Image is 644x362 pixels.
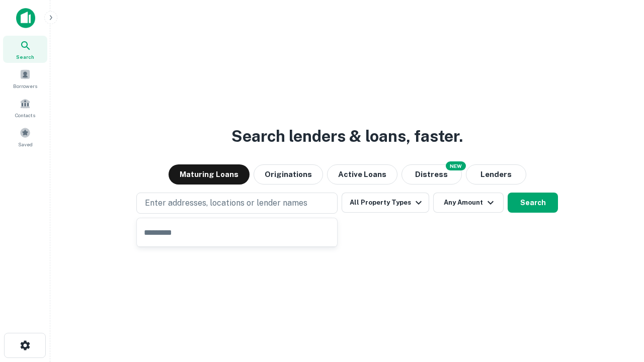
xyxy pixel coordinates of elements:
button: Search [508,193,558,213]
h3: Search lenders & loans, faster. [231,124,463,148]
img: capitalize-icon.png [16,8,35,28]
span: Contacts [15,111,35,119]
button: Originations [254,164,323,185]
button: Active Loans [327,164,397,185]
button: Enter addresses, locations or lender names [136,193,338,214]
button: Maturing Loans [169,164,250,185]
a: Search [3,36,47,63]
button: Search distressed loans with lien and other non-mortgage details. [401,164,462,185]
button: Any Amount [433,193,504,213]
span: Borrowers [13,82,37,90]
div: NEW [446,161,466,170]
button: Lenders [466,164,526,185]
button: All Property Types [342,193,429,213]
iframe: Chat Widget [594,282,644,330]
a: Contacts [3,94,47,121]
a: Borrowers [3,65,47,92]
a: Saved [3,123,47,150]
p: Enter addresses, locations or lender names [145,197,307,209]
span: Search [16,53,34,61]
span: Saved [18,140,33,148]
